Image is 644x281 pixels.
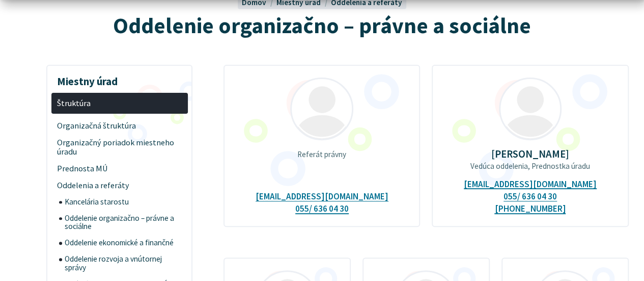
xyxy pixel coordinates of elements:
[51,160,188,177] a: Prednosta MÚ
[65,235,182,251] span: Oddelenie ekonomické a finančné
[59,251,188,276] a: Oddelenie rozvoja a vnútornej správy
[51,117,188,134] a: Organizačná štruktúra
[51,134,188,160] a: Organizačný poriadok miestneho úradu
[256,191,388,202] a: [EMAIL_ADDRESS][DOMAIN_NAME]
[57,177,182,194] span: Oddelenia a referáty
[51,68,188,89] h3: Miestny úrad
[57,95,182,112] span: Štruktúra
[240,150,404,159] p: Referát právny
[65,194,182,210] span: Kancelária starostu
[59,210,188,235] a: Oddelenie organizačno – právne a sociálne
[65,210,182,235] span: Oddelenie organizačno – právne a sociálne
[59,194,188,210] a: Kancelária starostu
[494,203,566,214] a: [PHONE_NUMBER]
[57,160,182,177] span: Prednosta MÚ
[57,134,182,160] span: Organizačný poriadok miestneho úradu
[449,162,612,171] p: Vedúca oddelenia, Prednostka úradu
[113,11,531,39] span: Oddelenie organizačno – právne a sociálne
[51,177,188,194] a: Oddelenia a referáty
[464,179,597,190] a: [EMAIL_ADDRESS][DOMAIN_NAME]
[503,191,557,202] a: 055/ 636 04 30
[51,93,188,114] a: Štruktúra
[59,235,188,251] a: Oddelenie ekonomické a finančné
[449,148,612,160] p: [PERSON_NAME]
[65,251,182,276] span: Oddelenie rozvoja a vnútornej správy
[57,117,182,134] span: Organizačná štruktúra
[295,203,349,214] a: 055/ 636 04 30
